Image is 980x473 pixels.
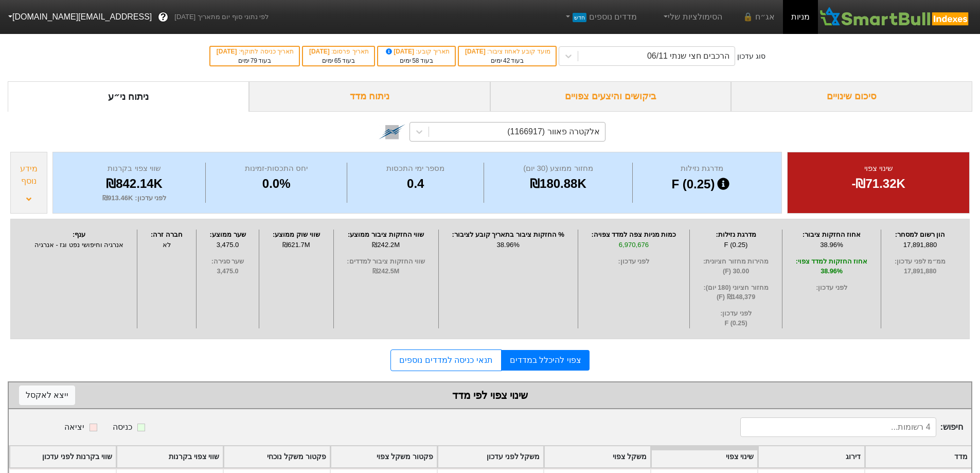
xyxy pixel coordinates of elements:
[13,163,44,187] div: מידע נוסף
[379,118,405,145] img: tase link
[692,240,779,250] div: F (0.25)
[692,283,779,293] span: מחזור חציוני (180 יום) :
[390,349,501,371] a: תנאי כניסה למדדים נוספים
[334,57,341,64] span: 65
[692,267,779,276] span: 30.00 (F)
[308,47,369,56] div: תאריך פרסום :
[19,386,75,405] button: ייצא לאקסל
[800,163,956,174] div: שינוי צפוי
[487,174,629,193] div: ₪180.88K
[309,48,331,55] span: [DATE]
[336,257,436,267] span: שווי החזקות ציבור למדדים :
[140,230,193,240] div: חברה זרה :
[731,81,972,112] div: סיכום שינויים
[635,163,769,174] div: מדרגת נזילות
[336,240,436,250] div: ₪242.2M
[692,309,779,319] span: לפני עדכון :
[490,81,732,112] div: ביקושים והיצעים צפויים
[216,56,294,65] div: בעוד ימים
[161,10,166,24] span: ?
[441,230,575,240] div: % החזקות ציבור בתאריך קובע לציבור :
[581,257,687,267] span: לפני עדכון :
[464,47,550,56] div: מועד קובע לאחוז ציבור :
[785,283,878,293] span: לפני עדכון :
[657,7,726,27] a: הסימולציות שלי
[635,174,769,194] div: F (0.25)
[573,13,586,22] span: חדש
[216,47,294,56] div: תאריך כניסה לתוקף :
[113,421,132,433] div: כניסה
[581,240,687,250] div: 6,970,676
[692,292,779,302] span: ₪148,379 (F)
[884,230,956,240] div: הון רשום למסחר :
[384,48,416,55] span: [DATE]
[544,446,650,467] div: Toggle SortBy
[412,57,419,64] span: 58
[884,240,956,250] div: 17,891,880
[487,163,629,174] div: מחזור ממוצע (30 יום)
[336,230,436,240] div: שווי החזקות ציבור ממוצע :
[502,350,590,371] a: צפוי להיכלל במדדים
[208,163,344,174] div: יחס התכסות-זמינות
[383,56,450,65] div: בעוד ימים
[66,193,203,203] div: לפני עדכון : ₪913.46K
[785,257,878,267] span: אחוז החזקות למדד צפוי :
[884,267,956,276] span: 17,891,880
[507,126,600,138] div: אלקטרה פאוור (1166917)
[503,57,510,64] span: 42
[199,267,257,276] span: 3,475.0
[174,12,269,22] span: לפי נתוני סוף יום מתאריך [DATE]
[785,240,878,250] div: 38.96%
[383,47,450,56] div: תאריך קובע :
[350,174,481,193] div: 0.4
[465,48,487,55] span: [DATE]
[581,230,687,240] div: כמות מניות צפה למדד צפויה :
[865,446,971,467] div: Toggle SortBy
[740,417,936,437] input: 4 רשומות...
[737,51,765,62] div: סוג עדכון
[66,174,203,193] div: ₪842.14K
[559,7,641,27] a: מדדים נוספיםחדש
[24,240,134,250] div: אנרגיה וחיפושי נפט וגז - אנרגיה
[692,230,779,240] div: מדרגת נזילות :
[651,446,757,467] div: Toggle SortBy
[117,446,223,467] div: Toggle SortBy
[262,230,330,240] div: שווי שוק ממוצע :
[308,56,369,65] div: בעוד ימים
[647,50,729,62] div: הרכבים חצי שנתי 06/11
[140,240,193,250] div: לא
[199,230,257,240] div: שער ממוצע :
[19,388,961,403] div: שינוי צפוי לפי מדד
[350,163,481,174] div: מספר ימי התכסות
[208,174,344,193] div: 0.0%
[64,421,84,433] div: יציאה
[438,446,544,467] div: Toggle SortBy
[251,57,257,64] span: 79
[224,446,330,467] div: Toggle SortBy
[464,56,550,65] div: בעוד ימים
[818,7,972,27] img: SmartBull
[692,257,779,267] span: מהירות מחזור חציונית :
[785,230,878,240] div: אחוז החזקות ציבור :
[331,446,437,467] div: Toggle SortBy
[785,267,878,276] span: 38.96%
[199,240,257,250] div: 3,475.0
[24,230,134,240] div: ענף :
[884,257,956,267] span: ממ״מ לפני עדכון :
[8,81,249,112] div: ניתוח ני״ע
[441,240,575,250] div: 38.96%
[10,446,116,467] div: Toggle SortBy
[66,163,203,174] div: שווי צפוי בקרנות
[199,257,257,267] span: שער סגירה :
[262,240,330,250] div: ₪621.7M
[692,319,779,328] span: F (0.25)
[336,267,436,276] span: ₪242.5M
[800,174,956,193] div: -₪71.32K
[758,446,864,467] div: Toggle SortBy
[249,81,490,112] div: ניתוח מדד
[740,417,963,437] span: חיפוש :
[217,48,239,55] span: [DATE]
